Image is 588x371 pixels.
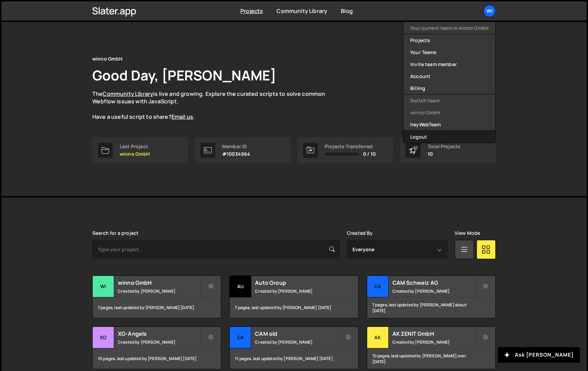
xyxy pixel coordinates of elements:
[92,230,138,236] label: Search for a project
[230,327,251,348] div: CA
[403,70,495,82] a: Account
[403,46,495,58] a: Your Teams
[341,7,353,15] a: Blog
[93,348,221,369] div: 10 pages, last updated by [PERSON_NAME] [DATE]
[363,151,376,157] span: 0 / 10
[92,137,188,163] a: Last Project winno GmbH
[255,279,337,286] h2: Auto Group
[120,151,150,157] p: winno GmbH
[230,297,358,318] div: 7 pages, last updated by [PERSON_NAME] [DATE]
[255,330,337,337] h2: CAM old
[93,297,221,318] div: 7 pages, last updated by [PERSON_NAME] [DATE]
[428,144,460,149] div: Total Projects
[172,113,193,120] a: Email us
[229,276,358,318] a: Au Auto Group Created by [PERSON_NAME] 7 pages, last updated by [PERSON_NAME] [DATE]
[222,144,250,149] div: Member ID
[498,347,580,363] button: Ask [PERSON_NAME]
[325,144,376,149] div: Projects Transferred
[255,339,337,345] small: Created by [PERSON_NAME]
[229,327,358,369] a: CA CAM old Created by [PERSON_NAME] 11 pages, last updated by [PERSON_NAME] [DATE]
[483,5,496,17] a: wi
[392,279,475,286] h2: CAM Schweiz AG
[93,276,114,297] div: wi
[367,327,389,348] div: AK
[120,144,150,149] div: Last Project
[93,327,114,348] div: XO
[92,276,221,318] a: wi winno GmbH Created by [PERSON_NAME] 7 pages, last updated by [PERSON_NAME] [DATE]
[230,276,251,297] div: Au
[118,279,200,286] h2: winno GmbH
[403,34,495,46] a: Projects
[92,55,123,63] div: winno GmbH
[277,7,327,15] a: Community Library
[403,82,495,94] a: Billing
[222,151,250,157] p: #10034964
[392,339,475,345] small: Created by [PERSON_NAME]
[255,288,337,294] small: Created by [PERSON_NAME]
[367,348,495,369] div: 10 pages, last updated by [PERSON_NAME] over [DATE]
[240,7,263,15] a: Projects
[367,276,389,297] div: CA
[92,66,276,85] h1: Good Day, [PERSON_NAME]
[118,288,200,294] small: Created by [PERSON_NAME]
[367,297,495,318] div: 7 pages, last updated by [PERSON_NAME] about [DATE]
[428,151,460,157] p: 10
[103,90,153,98] a: Community Library
[455,230,480,236] label: View Mode
[92,240,340,259] input: Type your project...
[403,118,495,130] a: heyWebTeam
[392,288,475,294] small: Created by [PERSON_NAME]
[118,330,200,337] h2: XO-Angels
[118,339,200,345] small: Created by [PERSON_NAME]
[230,348,358,369] div: 11 pages, last updated by [PERSON_NAME] [DATE]
[367,276,496,318] a: CA CAM Schweiz AG Created by [PERSON_NAME] 7 pages, last updated by [PERSON_NAME] about [DATE]
[92,327,221,369] a: XO XO-Angels Created by [PERSON_NAME] 10 pages, last updated by [PERSON_NAME] [DATE]
[403,58,495,70] a: Invite team member
[403,131,495,143] button: Logout
[347,230,373,236] label: Created By
[392,330,475,337] h2: AK ZENIT GmbH
[367,327,496,369] a: AK AK ZENIT GmbH Created by [PERSON_NAME] 10 pages, last updated by [PERSON_NAME] over [DATE]
[92,90,338,121] p: The is live and growing. Explore the curated scripts to solve common Webflow issues with JavaScri...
